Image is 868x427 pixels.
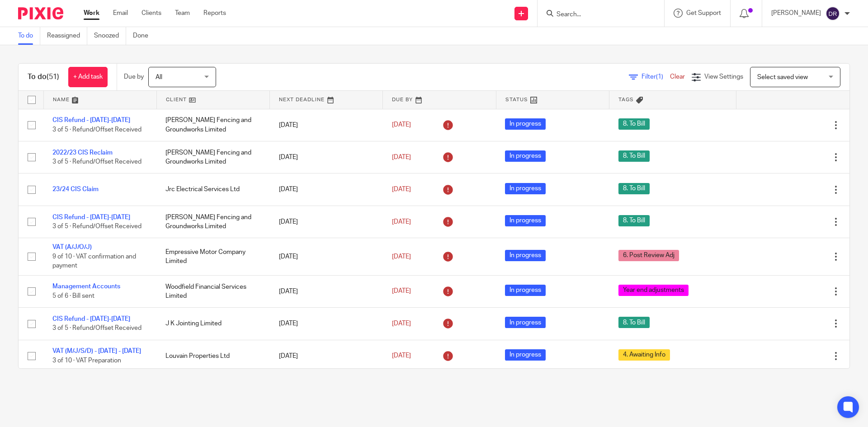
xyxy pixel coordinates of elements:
span: In progress [505,183,546,194]
img: svg%3E [826,6,840,21]
span: Year end adjustments [618,285,689,296]
span: Filter [642,74,670,80]
span: 3 of 10 · VAT Preparation [52,357,121,364]
span: 8. To Bill [618,118,650,130]
a: VAT (A/J/O/J) [52,244,92,250]
a: Clients [142,9,161,18]
span: 8. To Bill [618,183,650,194]
a: Work [84,9,99,18]
span: 6. Post Review Adj [618,250,679,261]
td: Louvain Properties Ltd [156,340,269,372]
p: [PERSON_NAME] [771,9,821,18]
span: View Settings [704,74,743,80]
span: [DATE] [392,288,411,295]
span: Tags [618,97,634,102]
td: [DATE] [270,238,383,275]
a: + Add task [68,67,108,87]
td: [DATE] [270,206,383,238]
span: In progress [505,118,546,130]
span: In progress [505,215,546,226]
span: [DATE] [392,154,411,160]
a: Clear [670,74,685,80]
span: In progress [505,250,546,261]
span: 8. To Bill [618,215,650,226]
span: (1) [656,74,663,80]
a: Done [133,27,155,45]
span: 3 of 5 · Refund/Offset Received [52,127,142,133]
td: [PERSON_NAME] Fencing and Groundworks Limited [156,109,269,141]
td: [PERSON_NAME] Fencing and Groundworks Limited [156,206,269,238]
span: 8. To Bill [618,317,650,328]
span: [DATE] [392,219,411,225]
td: Jrc Electrical Services Ltd [156,174,269,206]
span: Get Support [686,10,721,16]
span: 4. Awaiting Info [618,349,670,361]
td: [DATE] [270,174,383,206]
td: [PERSON_NAME] Fencing and Groundworks Limited [156,141,269,173]
a: Reassigned [47,27,87,45]
span: In progress [505,285,546,296]
a: Email [113,9,128,18]
span: [DATE] [392,320,411,327]
td: [DATE] [270,340,383,372]
a: Snoozed [94,27,126,45]
td: [DATE] [270,109,383,141]
span: 3 of 5 · Refund/Offset Received [52,325,142,331]
a: 23/24 CIS Claim [52,186,99,192]
span: In progress [505,150,546,162]
td: [DATE] [270,141,383,173]
span: [DATE] [392,253,411,260]
span: 8. To Bill [618,150,650,162]
a: Management Accounts [52,283,120,290]
span: 5 of 6 · Bill sent [52,293,94,299]
span: (51) [47,73,59,80]
span: In progress [505,317,546,328]
a: CIS Refund - [DATE]-[DATE] [52,214,130,221]
span: [DATE] [392,122,411,128]
input: Search [556,11,637,19]
span: 3 of 5 · Refund/Offset Received [52,159,142,165]
td: Woodfield Financial Services Limited [156,275,269,307]
p: Due by [124,72,144,81]
h1: To do [28,72,59,82]
a: CIS Refund - [DATE]-[DATE] [52,316,130,322]
a: Reports [203,9,226,18]
td: J K Jointing Limited [156,308,269,340]
a: CIS Refund - [DATE]-[DATE] [52,117,130,123]
a: 2022/23 CIS Reclaim [52,150,113,156]
span: [DATE] [392,353,411,359]
a: VAT (M/J/S/D) - [DATE] - [DATE] [52,348,141,354]
a: Team [175,9,190,18]
span: [DATE] [392,186,411,192]
span: 9 of 10 · VAT confirmation and payment [52,253,136,269]
td: [DATE] [270,308,383,340]
td: [DATE] [270,275,383,307]
span: Select saved view [757,74,808,80]
img: Pixie [18,7,63,19]
td: Empressive Motor Company Limited [156,238,269,275]
span: 3 of 5 · Refund/Offset Received [52,223,142,230]
a: To do [18,27,40,45]
span: All [156,74,162,80]
span: In progress [505,349,546,361]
